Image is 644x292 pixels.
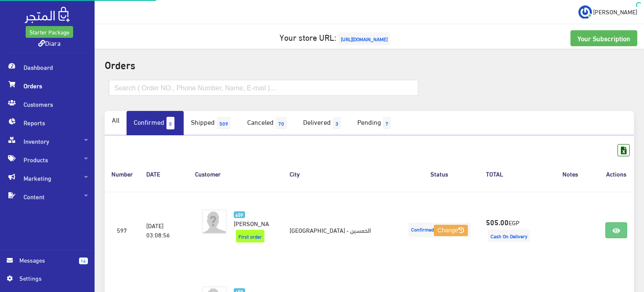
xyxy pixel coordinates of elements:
span: Dashboard [7,58,88,76]
th: Status [400,156,479,191]
strong: 505.00 [486,216,509,227]
h2: Orders [105,59,634,70]
th: City [283,156,400,191]
th: Actions [599,156,634,191]
button: Change [434,225,468,237]
img: avatar.png [202,209,227,234]
span: Inventory [7,132,88,150]
a: ... [PERSON_NAME] [578,5,637,18]
span: First order [236,230,264,242]
span: Content [7,187,88,206]
span: [URL][DOMAIN_NAME] [338,32,390,45]
td: EGP [479,192,542,269]
img: . [25,7,70,23]
th: TOTAL [479,156,542,191]
span: Settings [19,274,81,283]
td: 597 [105,192,140,269]
span: 509 [217,117,231,129]
a: Delivered3 [296,111,350,135]
span: Messages [19,255,72,265]
span: Reports [7,113,88,132]
span: 3 [333,117,341,129]
td: [DATE] 03:08:56 [140,192,188,269]
input: Search ( Order NO., Phone Number, Name, E-mail )... [109,80,418,96]
span: 659 [234,211,245,218]
a: All [105,111,127,129]
a: Starter Package [26,26,73,38]
a: Your store URL:[URL][DOMAIN_NAME] [280,29,392,45]
span: 8 [166,117,174,129]
span: Confirmed [409,223,470,237]
span: Customers [7,95,88,113]
span: Orders [7,76,88,95]
img: ... [578,5,592,19]
span: Products [7,150,88,169]
th: DATE [140,156,188,191]
th: Customer [188,156,283,191]
span: Cash On Delivery [488,229,530,242]
a: Canceled70 [240,111,296,135]
a: Your Subscription [570,30,637,46]
a: Diara [38,37,61,49]
td: [GEOGRAPHIC_DATA] - الخمسين [283,192,400,269]
span: 70 [276,117,287,129]
span: 7 [383,117,391,129]
th: Notes [542,156,599,191]
a: Settings [7,274,88,287]
a: 14 Messages [7,255,88,274]
span: Marketing [7,169,88,187]
th: Number [105,156,140,191]
a: Shipped509 [184,111,240,135]
span: 14 [79,258,88,264]
span: [PERSON_NAME] [234,217,279,229]
a: Confirmed8 [127,111,184,135]
a: 659 [PERSON_NAME] [234,209,269,228]
span: [PERSON_NAME] [593,6,637,17]
a: Pending7 [350,111,400,135]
